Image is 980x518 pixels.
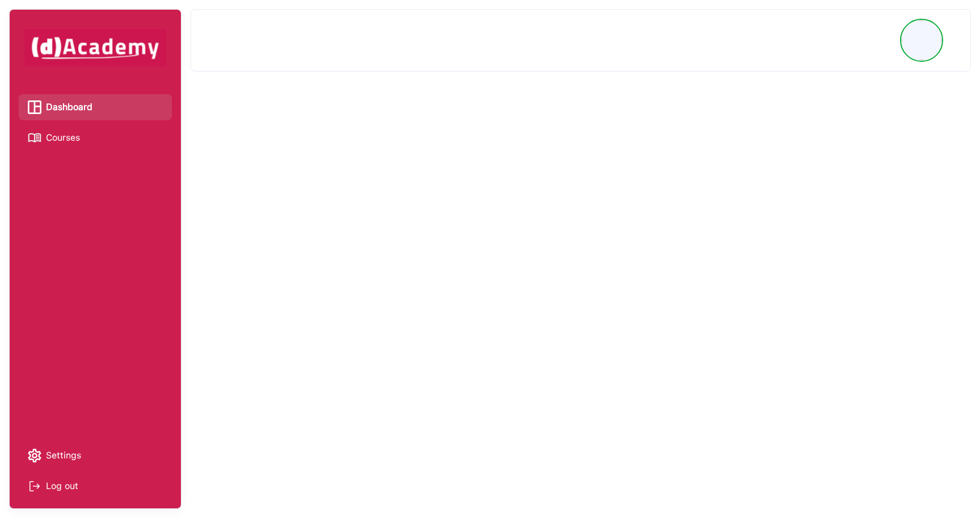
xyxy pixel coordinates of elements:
span: Dashboard [46,99,92,116]
img: Dashboard icon [28,100,41,114]
a: Dashboard iconDashboard [28,99,163,116]
span: Courses [46,129,80,146]
img: Log out [28,479,41,493]
img: Profile [902,20,941,60]
div: Log out [28,478,163,495]
span: Settings [46,447,81,464]
img: Courses icon [28,131,41,145]
a: Courses iconCourses [28,129,163,146]
img: setting [28,449,41,462]
img: dAcademy [24,29,166,66]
